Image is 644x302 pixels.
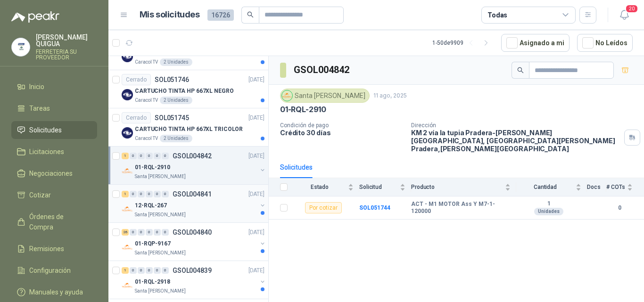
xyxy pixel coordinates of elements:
[146,191,153,197] div: 0
[11,240,97,258] a: Remisiones
[36,49,97,60] p: FERRETERIA SU PROVEEDOR
[305,202,342,213] div: Por cotizar
[135,249,186,257] p: Santa [PERSON_NAME]
[616,7,633,24] button: 20
[29,103,50,114] span: Tareas
[135,173,186,180] p: Santa [PERSON_NAME]
[135,97,158,104] p: Caracol TV
[36,34,97,47] p: [PERSON_NAME] QUIGUA
[173,229,212,236] p: GSOL004840
[11,78,97,96] a: Inicio
[11,261,97,279] a: Configuración
[248,114,264,122] p: [DATE]
[146,153,153,159] div: 0
[11,283,97,301] a: Manuales y ayuda
[135,211,186,219] p: Santa [PERSON_NAME]
[122,51,133,62] img: Company Logo
[122,165,133,177] img: Company Logo
[146,267,153,274] div: 0
[162,191,169,197] div: 0
[11,208,97,236] a: Órdenes de Compra
[108,70,268,108] a: CerradoSOL051746[DATE] Company LogoCARTUCHO TINTA HP 667XL NEGROCaracol TV2 Unidades
[411,129,620,153] p: KM 2 vía la tupia Pradera-[PERSON_NAME][GEOGRAPHIC_DATA], [GEOGRAPHIC_DATA][PERSON_NAME] Pradera ...
[29,147,64,157] span: Licitaciones
[11,99,97,117] a: Tareas
[29,82,44,92] span: Inicio
[173,191,212,197] p: GSOL004841
[294,63,351,77] h3: GSOL004842
[606,178,644,196] th: # COTs
[247,11,254,18] span: search
[411,178,516,196] th: Producto
[29,287,83,297] span: Manuales y ayuda
[108,108,268,147] a: CerradoSOL051745[DATE] Company LogoCARTUCHO TINTA HP 667XL TRICOLORCaracol TV2 Unidades
[29,244,64,254] span: Remisiones
[122,127,133,139] img: Company Logo
[162,153,169,159] div: 0
[487,10,507,20] div: Todas
[280,89,370,103] div: Santa [PERSON_NAME]
[359,178,411,196] th: Solicitud
[207,9,234,21] span: 16726
[411,122,620,129] p: Dirección
[606,204,633,212] b: 0
[160,58,192,66] div: 2 Unidades
[411,184,503,190] span: Producto
[29,212,88,232] span: Órdenes de Compra
[293,184,346,190] span: Estado
[577,34,633,52] button: No Leídos
[11,143,97,161] a: Licitaciones
[11,121,97,139] a: Solicitudes
[432,35,494,50] div: 1 - 50 de 9909
[280,122,404,129] p: Condición de pago
[162,229,169,236] div: 0
[130,267,137,274] div: 0
[138,229,145,236] div: 0
[162,267,169,274] div: 0
[29,265,71,276] span: Configuración
[135,125,243,134] p: CARTUCHO TINTA HP 667XL TRICOLOR
[606,184,625,190] span: # COTs
[130,229,137,236] div: 0
[135,287,186,295] p: Santa [PERSON_NAME]
[359,184,398,190] span: Solicitud
[130,191,137,197] div: 0
[122,280,133,291] img: Company Logo
[517,67,524,73] span: search
[173,153,212,159] p: GSOL004842
[173,267,212,274] p: GSOL004839
[11,164,97,182] a: Negociaciones
[373,91,407,100] p: 11 ago, 2025
[135,239,171,248] p: 01-RQP-9167
[248,190,264,199] p: [DATE]
[516,200,581,208] b: 1
[293,178,359,196] th: Estado
[146,229,153,236] div: 0
[122,227,266,257] a: 26 0 0 0 0 0 GSOL004840[DATE] Company Logo01-RQP-9167Santa [PERSON_NAME]
[534,208,563,215] div: Unidades
[516,184,574,190] span: Cantidad
[122,229,129,236] div: 26
[248,228,264,237] p: [DATE]
[154,229,161,236] div: 0
[160,97,192,104] div: 2 Unidades
[122,204,133,215] img: Company Logo
[138,191,145,197] div: 0
[280,162,313,172] div: Solicitudes
[625,4,638,13] span: 20
[130,153,137,159] div: 0
[135,135,158,142] p: Caracol TV
[155,114,189,121] p: SOL051745
[359,204,390,211] b: SOL051744
[501,34,570,52] button: Asignado a mi
[122,112,151,123] div: Cerrado
[122,265,266,295] a: 1 0 0 0 0 0 GSOL004839[DATE] Company Logo01-RQL-2918Santa [PERSON_NAME]
[155,76,189,83] p: SOL051746
[29,125,62,135] span: Solicitudes
[138,153,145,159] div: 0
[135,87,234,96] p: CARTUCHO TINTA HP 667XL NEGRO
[29,168,73,179] span: Negociaciones
[122,89,133,100] img: Company Logo
[587,178,606,196] th: Docs
[135,163,170,172] p: 01-RQL-2910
